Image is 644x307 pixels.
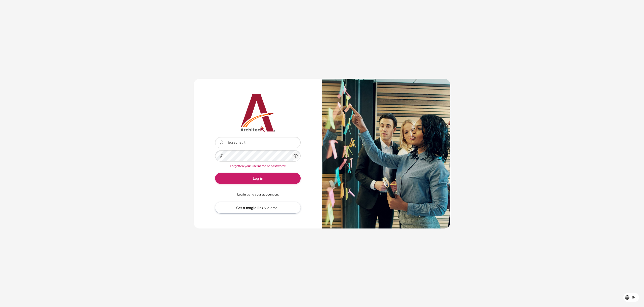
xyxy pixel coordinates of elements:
[215,94,301,132] a: Architeck 12 Architeck 12
[215,202,301,213] a: Get a magic link via email
[215,173,301,184] button: Log in
[631,295,635,300] span: en
[215,137,301,148] input: Username or email
[215,192,301,197] p: Log in using your account on:
[623,293,639,302] button: Languages
[215,94,301,132] img: Architeck 12
[230,164,286,168] a: Forgotten your username or password?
